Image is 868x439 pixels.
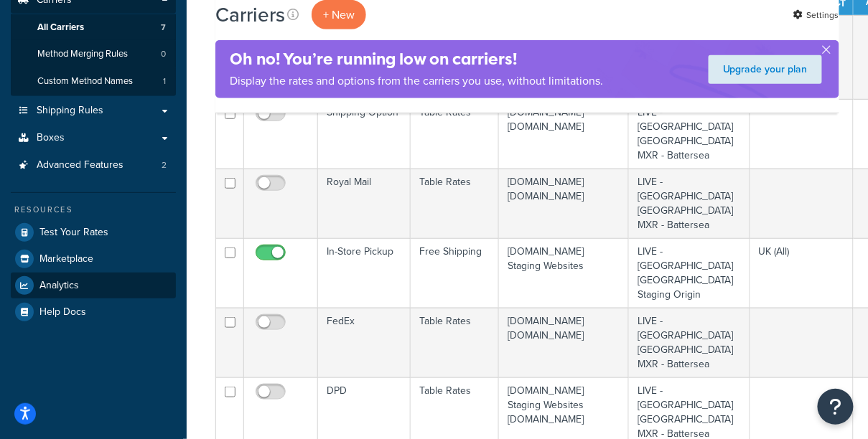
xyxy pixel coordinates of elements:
[499,308,629,377] td: [DOMAIN_NAME] [DOMAIN_NAME]
[411,238,499,308] td: Free Shipping
[163,75,166,88] span: 1
[37,48,128,60] span: Method Merging Rules
[709,55,822,84] a: Upgrade your plan
[629,99,750,169] td: LIVE - [GEOGRAPHIC_DATA] [GEOGRAPHIC_DATA] MXR - Battersea
[39,280,79,292] span: Analytics
[318,99,411,169] td: Shipping Option
[818,389,854,425] button: Open Resource Center
[39,227,108,239] span: Test Your Rates
[11,68,176,95] li: Custom Method Names
[318,238,411,308] td: In-Store Pickup
[11,246,176,272] a: Marketplace
[499,169,629,238] td: [DOMAIN_NAME] [DOMAIN_NAME]
[11,41,176,67] a: Method Merging Rules 0
[39,253,93,265] span: Marketplace
[11,68,176,95] a: Custom Method Names 1
[11,152,176,179] a: Advanced Features 2
[11,152,176,179] li: Advanced Features
[629,169,750,238] td: LIVE - [GEOGRAPHIC_DATA] [GEOGRAPHIC_DATA] MXR - Battersea
[629,238,750,308] td: LIVE - [GEOGRAPHIC_DATA] [GEOGRAPHIC_DATA] Staging Origin
[11,14,176,41] li: All Carriers
[11,41,176,67] li: Method Merging Rules
[11,204,176,216] div: Resources
[11,299,176,325] a: Help Docs
[411,169,499,238] td: Table Rates
[37,105,103,117] span: Shipping Rules
[499,99,629,169] td: [DOMAIN_NAME] [DOMAIN_NAME]
[39,306,86,318] span: Help Docs
[750,238,854,308] td: UK (All)
[37,159,123,171] span: Advanced Features
[37,22,84,34] span: All Carriers
[629,308,750,377] td: LIVE - [GEOGRAPHIC_DATA] [GEOGRAPHIC_DATA] MXR - Battersea
[230,71,603,91] p: Display the rates and options from the carriers you use, without limitations.
[11,219,176,245] a: Test Your Rates
[161,22,166,34] span: 7
[215,1,285,29] h1: Carriers
[11,273,176,298] a: Analytics
[318,169,411,238] td: Royal Mail
[161,48,166,60] span: 0
[162,159,167,171] span: 2
[37,132,65,144] span: Boxes
[11,125,176,151] a: Boxes
[230,47,603,71] h4: Oh no! You’re running low on carriers!
[11,14,176,41] a: All Carriers 7
[499,238,629,308] td: [DOMAIN_NAME] Staging Websites
[318,308,411,377] td: FedEx
[411,308,499,377] td: Table Rates
[794,5,839,25] a: Settings
[11,98,176,124] a: Shipping Rules
[37,75,133,88] span: Custom Method Names
[411,99,499,169] td: Table Rates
